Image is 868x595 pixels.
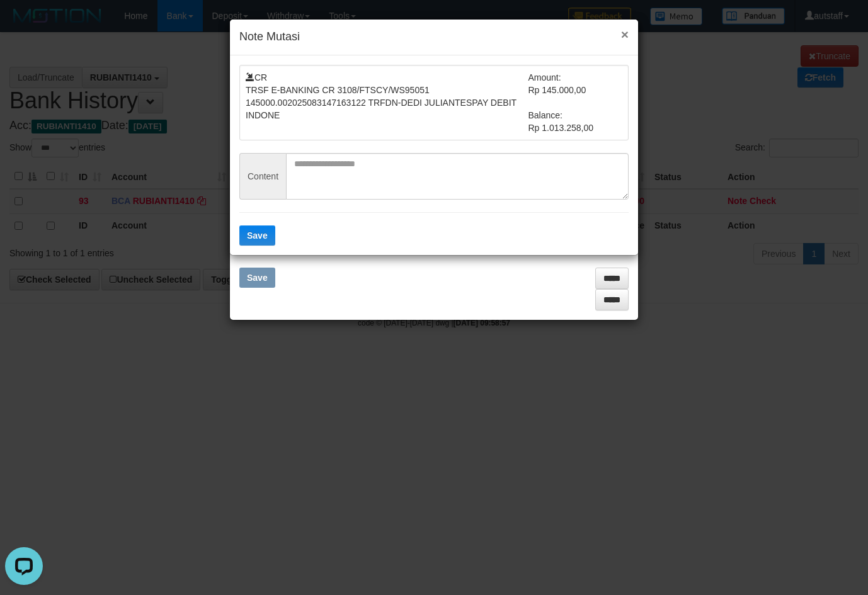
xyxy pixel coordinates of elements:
[239,29,629,45] h4: Note Mutasi
[5,5,43,43] button: Open LiveChat chat widget
[528,71,623,134] td: Amount: Rp 145.000,00 Balance: Rp 1.013.258,00
[239,225,275,246] button: Save
[621,28,629,41] button: ×
[239,153,286,200] span: Content
[247,230,268,241] span: Save
[246,71,528,134] td: CR TRSF E-BANKING CR 3108/FTSCY/WS95051 145000.002025083147163122 TRFDN-DEDI JULIANTESPAY DEBIT I...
